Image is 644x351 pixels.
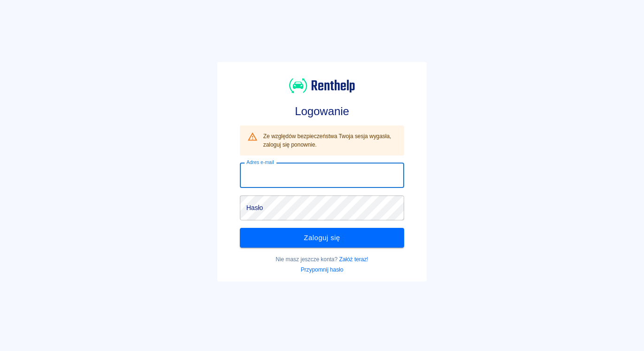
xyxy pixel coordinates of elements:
[301,266,344,273] a: Przypomnij hasło
[339,256,368,263] a: Załóż teraz!
[240,105,405,118] h3: Logowanie
[246,159,274,166] label: Adres e-mail
[240,255,405,264] p: Nie masz jeszcze konta?
[240,228,405,248] button: Zaloguj się
[289,77,355,94] img: Renthelp logo
[263,128,397,153] div: Ze względów bezpieczeństwa Twoja sesja wygasła, zaloguj się ponownie.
